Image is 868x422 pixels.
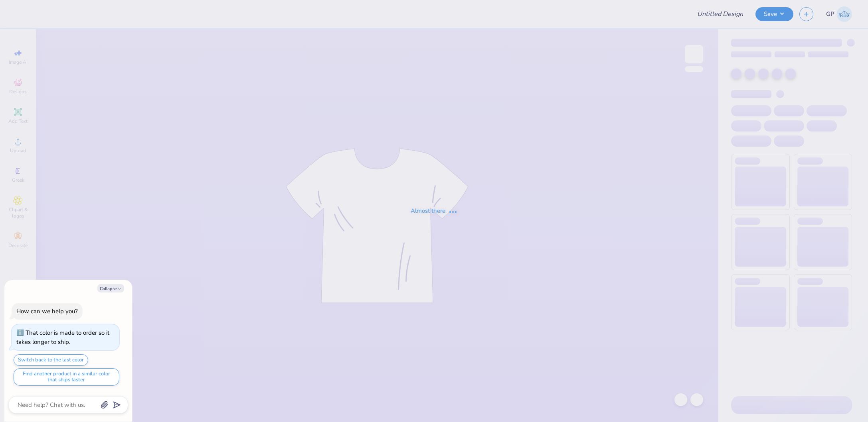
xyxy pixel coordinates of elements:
div: That color is made to order so it takes longer to ship. [16,329,109,346]
div: Almost there [411,206,458,216]
div: How can we help you? [16,307,78,315]
button: Switch back to the last color [14,354,88,366]
button: Collapse [97,284,124,292]
button: Find another product in a similar color that ships faster [14,368,119,386]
